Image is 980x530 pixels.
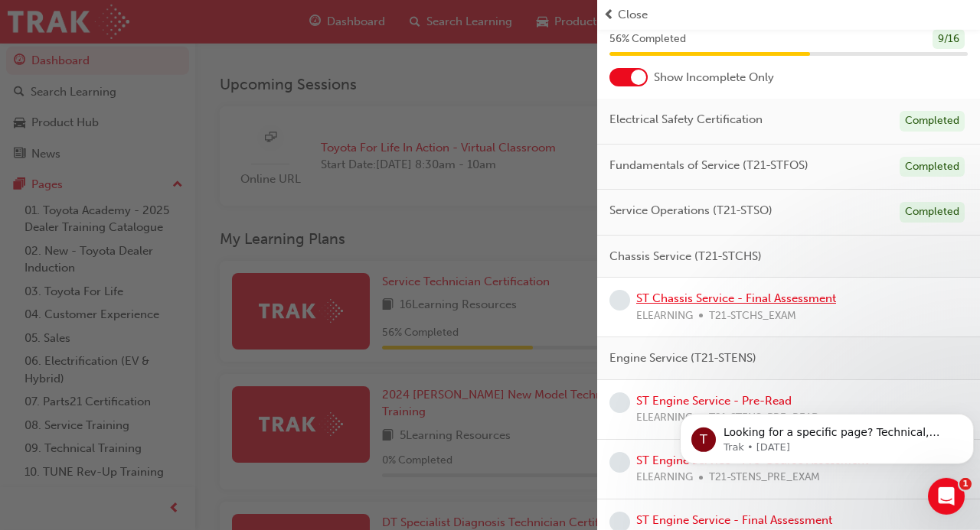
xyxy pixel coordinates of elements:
[636,469,693,486] span: ELEARNING
[709,307,796,325] span: T21-STCHS_EXAM
[636,291,836,305] a: ST Chassis Service - Final Assessment
[636,307,693,325] span: ELEARNING
[928,478,965,515] iframe: Intercom live chat
[609,452,630,473] span: learningRecordVerb_NONE-icon
[636,513,832,527] a: ST Engine Service - Final Assessment
[609,290,630,311] span: learningRecordVerb_NONE-icon
[609,157,808,174] span: Fundamentals of Service (T21-STFOS)
[603,6,974,24] button: prev-iconClose
[618,6,648,24] span: Close
[609,111,763,128] span: Electrical Safety Certification
[654,69,774,86] span: Show Incomplete Only
[959,478,972,490] span: 1
[609,202,773,219] span: Service Operations (T21-STSO)
[609,248,762,265] span: Chassis Service (T21-STCHS)
[603,6,615,24] span: prev-icon
[933,29,965,50] div: 9 / 16
[609,392,630,413] span: learningRecordVerb_NONE-icon
[674,382,980,489] iframe: Intercom notifications message
[900,202,965,223] div: Completed
[609,31,686,48] span: 56 % Completed
[900,157,965,177] div: Completed
[900,111,965,132] div: Completed
[636,454,868,467] a: ST Engine Service - Pre-Course Assessment
[636,409,693,427] span: ELEARNING
[636,394,792,408] a: ST Engine Service - Pre-Read
[609,350,756,367] span: Engine Service (T21-STENS)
